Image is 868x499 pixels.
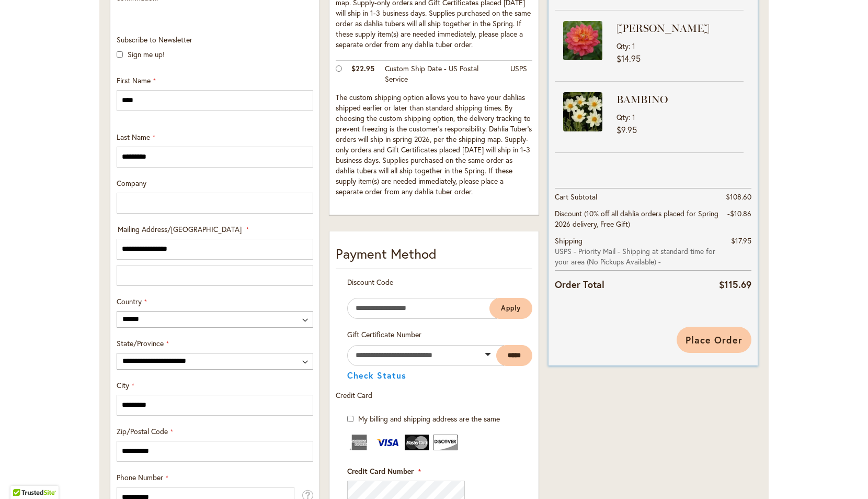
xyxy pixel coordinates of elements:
[117,426,168,436] span: Zip/Postal Code
[616,124,637,135] span: $9.95
[731,236,751,246] span: $17.95
[336,390,372,400] span: Credit Card
[117,132,150,142] span: Last Name
[351,63,374,73] span: $22.95
[128,49,165,59] label: Sign me up!
[380,60,505,90] td: Custom Ship Date - US Postal Service
[555,246,718,267] span: USPS - Priority Mail - Shipping at standard time for your area (No Pickups Available) -
[117,338,164,348] span: State/Province
[505,60,532,90] td: USPS
[555,208,718,229] span: Discount (10% off all dahlia orders placed for Spring 2026 delivery, Free Gift)
[336,244,532,269] div: Payment Method
[117,75,151,85] span: First Name
[616,112,629,122] span: Qty
[632,41,635,51] span: 1
[118,224,242,234] span: Mailing Address/[GEOGRAPHIC_DATA]
[8,462,37,491] iframe: Launch Accessibility Center
[727,208,751,218] span: -$10.86
[555,236,583,246] span: Shipping
[336,90,532,202] td: The custom shipping option allows you to have your dahlias shipped earlier or later than standard...
[347,277,393,287] span: Discount Code
[632,112,635,122] span: 1
[719,278,751,291] span: $115.69
[117,472,163,482] span: Phone Number
[489,298,532,319] button: Apply
[405,435,429,450] img: MasterCard
[501,304,521,313] span: Apply
[358,414,500,424] span: My billing and shipping address are the same
[616,21,741,36] strong: [PERSON_NAME]
[347,371,406,380] button: Check Status
[117,35,192,45] span: Subscribe to Newsletter
[616,53,641,64] span: $14.95
[726,192,751,202] span: $108.60
[347,435,371,450] img: American Express
[347,329,421,339] span: Gift Certificate Number
[677,327,751,353] button: Place Order
[347,466,414,476] span: Credit Card Number
[555,276,604,292] strong: Order Total
[616,92,741,107] strong: BAMBINO
[686,334,743,346] span: Place Order
[563,21,602,60] img: LORA ASHLEY
[433,435,458,450] img: Discover
[117,296,142,306] span: Country
[117,178,146,188] span: Company
[376,435,400,450] img: Visa
[117,380,129,390] span: City
[563,92,602,131] img: BAMBINO
[616,41,629,51] span: Qty
[555,188,718,205] th: Cart Subtotal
